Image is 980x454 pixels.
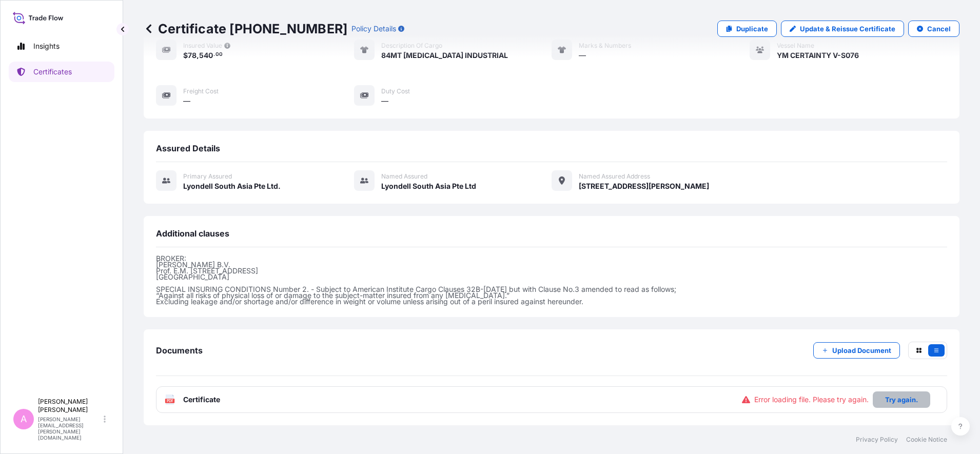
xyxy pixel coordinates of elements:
[781,21,904,37] a: Update & Reissue Certificate
[813,342,900,359] button: Upload Document
[156,345,203,356] span: Documents
[381,172,427,181] span: Named Assured
[38,416,102,441] p: [PERSON_NAME][EMAIL_ADDRESS][PERSON_NAME][DOMAIN_NAME]
[800,24,895,34] p: Update & Reissue Certificate
[183,172,232,181] span: Primary assured
[754,394,869,405] span: Error loading file. Please try again.
[579,172,650,181] span: Named Assured Address
[156,255,947,305] p: BROKER: [PERSON_NAME] B.V. Prof. E.M. [STREET_ADDRESS] [GEOGRAPHIC_DATA] SPECIAL INSURING CONDITI...
[183,181,281,191] span: Lyondell South Asia Pte Ltd.
[927,24,951,34] p: Cancel
[183,96,190,106] span: —
[873,391,930,408] button: Try again.
[183,87,219,95] span: Freight Cost
[381,181,476,191] span: Lyondell South Asia Pte Ltd
[908,21,959,37] button: Cancel
[885,394,918,405] p: Try again.
[33,67,72,77] p: Certificates
[351,24,396,34] p: Policy Details
[579,181,709,191] span: [STREET_ADDRESS][PERSON_NAME]
[38,398,102,414] p: [PERSON_NAME] [PERSON_NAME]
[156,143,220,153] span: Assured Details
[9,62,114,82] a: Certificates
[183,394,220,405] span: Certificate
[167,399,173,403] text: PDF
[33,41,60,51] p: Insights
[856,436,898,444] a: Privacy Policy
[717,21,777,37] a: Duplicate
[381,87,410,95] span: Duty Cost
[21,414,27,424] span: A
[381,96,388,106] span: —
[156,228,229,239] span: Additional clauses
[9,36,114,56] a: Insights
[736,24,768,34] p: Duplicate
[144,21,347,37] p: Certificate [PHONE_NUMBER]
[832,345,891,356] p: Upload Document
[906,436,947,444] a: Cookie Notice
